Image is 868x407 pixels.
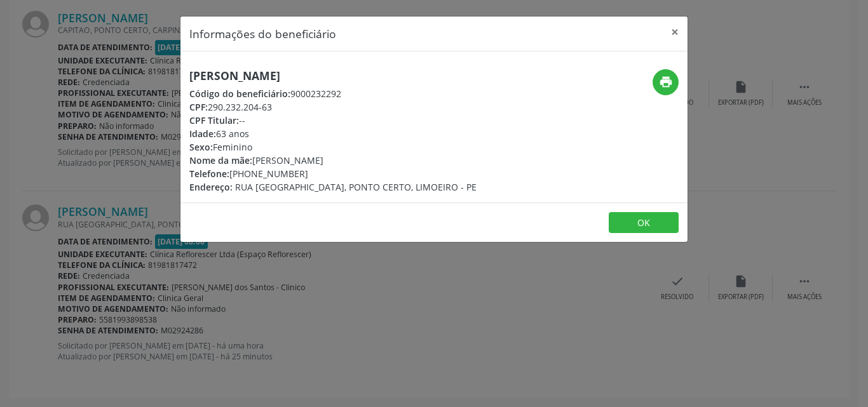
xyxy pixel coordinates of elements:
[609,212,679,234] button: OK
[189,69,477,83] h5: [PERSON_NAME]
[189,154,252,166] span: Nome da mãe:
[189,127,477,140] div: 63 anos
[189,114,239,126] span: CPF Titular:
[189,128,216,140] span: Idade:
[189,25,336,42] h5: Informações do beneficiário
[189,154,477,167] div: [PERSON_NAME]
[189,87,477,100] div: 9000232292
[662,17,688,48] button: Close
[189,100,477,114] div: 290.232.204-63
[659,75,673,89] i: print
[189,167,477,180] div: [PHONE_NUMBER]
[189,168,229,180] span: Telefone:
[189,181,233,193] span: Endereço:
[189,88,290,100] span: Código do beneficiário:
[653,69,679,95] button: print
[189,101,208,113] span: CPF:
[189,114,477,127] div: --
[189,141,213,153] span: Sexo:
[189,140,477,154] div: Feminino
[235,181,477,193] span: RUA [GEOGRAPHIC_DATA], PONTO CERTO, LIMOEIRO - PE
